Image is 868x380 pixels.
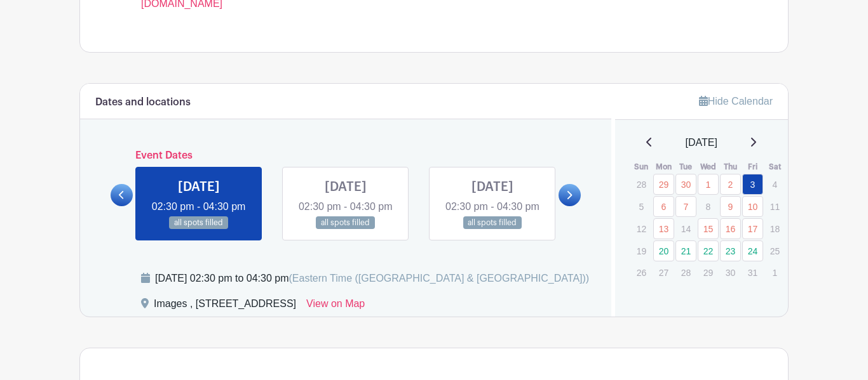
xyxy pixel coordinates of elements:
th: Tue [675,161,697,173]
a: 13 [653,218,674,239]
p: 12 [631,219,652,239]
p: 27 [653,263,674,282]
a: 24 [742,240,763,261]
p: 18 [764,219,785,239]
a: 21 [675,240,696,261]
th: Fri [742,161,764,173]
p: 28 [631,174,652,194]
a: 30 [675,174,696,195]
span: [DATE] [686,135,717,150]
a: View on Map [306,296,365,317]
th: Sun [630,161,653,173]
a: 17 [742,218,763,239]
a: 16 [720,218,741,239]
a: Hide Calendar [699,96,773,107]
p: 29 [698,263,719,282]
p: 5 [631,197,652,216]
a: 7 [675,196,696,217]
h6: Dates and locations [95,96,191,108]
p: 19 [631,241,652,261]
th: Mon [653,161,675,173]
a: 22 [698,240,719,261]
p: 30 [720,263,741,282]
a: 23 [720,240,741,261]
span: (Eastern Time ([GEOGRAPHIC_DATA] & [GEOGRAPHIC_DATA])) [288,273,589,284]
a: 9 [720,196,741,217]
th: Wed [697,161,719,173]
th: Thu [719,161,742,173]
a: 2 [720,174,741,195]
a: 20 [653,240,674,261]
p: 25 [764,241,785,261]
a: 1 [698,174,719,195]
th: Sat [764,161,786,173]
a: 3 [742,174,763,195]
p: 4 [764,174,785,194]
a: 15 [698,218,719,239]
p: 26 [631,263,652,282]
a: 10 [742,196,763,217]
a: 29 [653,174,674,195]
p: 14 [675,219,696,239]
p: 1 [764,263,785,282]
p: 11 [764,197,785,216]
div: [DATE] 02:30 pm to 04:30 pm [155,271,589,286]
p: 28 [675,263,696,282]
div: Images , [STREET_ADDRESS] [154,296,296,317]
p: 31 [742,263,763,282]
a: 6 [653,196,674,217]
p: 8 [698,197,719,216]
h6: Event Dates [133,150,559,162]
